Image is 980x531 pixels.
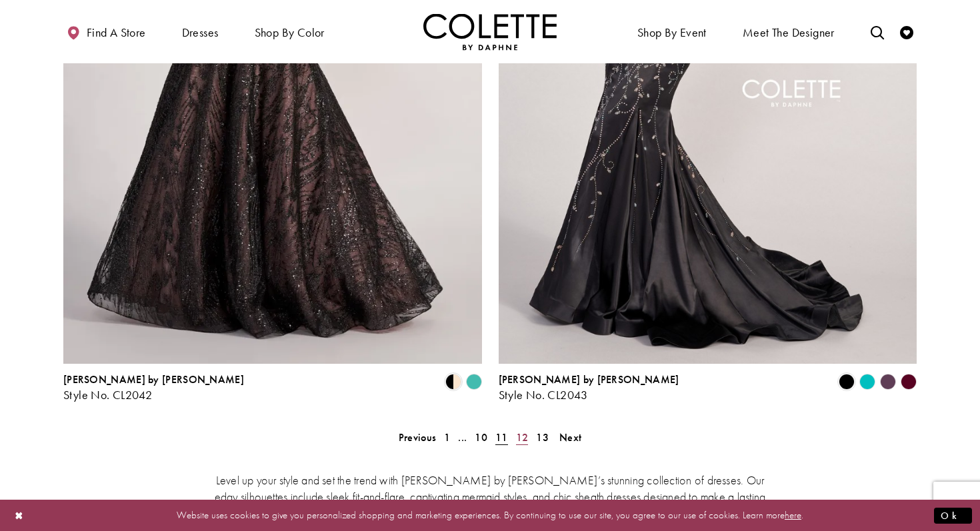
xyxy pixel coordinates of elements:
div: Colette by Daphne Style No. CL2042 [63,374,244,402]
a: Check Wishlist [897,13,917,50]
a: 13 [532,428,553,447]
span: [PERSON_NAME] by [PERSON_NAME] [499,372,679,386]
i: Black [839,374,855,390]
span: Shop by color [255,26,325,39]
div: Colette by Daphne Style No. CL2043 [499,374,679,402]
p: Website uses cookies to give you personalized shopping and marketing experiences. By continuing t... [96,506,884,524]
img: Colette by Daphne [423,13,557,50]
i: Turquoise [466,374,482,390]
i: Burgundy [901,374,917,390]
i: Black/Nude [445,374,461,390]
a: Next Page [555,428,585,447]
a: Find a store [63,13,149,50]
i: Jade [859,374,875,390]
span: 12 [516,430,529,444]
span: Find a store [87,26,146,39]
span: Next [559,430,581,444]
span: Meet the designer [743,26,835,39]
span: ... [458,430,467,444]
span: Style No. CL2043 [499,387,588,402]
span: 10 [475,430,487,444]
i: Plum [880,374,896,390]
a: Meet the designer [739,13,838,50]
a: 1 [440,428,454,447]
span: Dresses [182,26,219,39]
a: 10 [471,428,491,447]
button: Submit Dialog [934,507,972,524]
a: Prev Page [395,428,440,447]
button: Close Dialog [8,504,31,527]
a: 12 [512,428,533,447]
span: Shop By Event [634,13,710,50]
span: Shop By Event [637,26,707,39]
span: 1 [444,430,450,444]
a: Visit Home Page [423,13,557,50]
span: 11 [495,430,508,444]
span: Dresses [179,13,222,50]
span: Style No. CL2042 [63,387,152,402]
span: Current page [491,428,512,447]
span: [PERSON_NAME] by [PERSON_NAME] [63,372,244,386]
a: here [785,508,801,522]
span: Shop by color [251,13,328,50]
a: ... [454,428,471,447]
span: Previous [399,430,436,444]
span: 13 [536,430,549,444]
a: Toggle search [867,13,887,50]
